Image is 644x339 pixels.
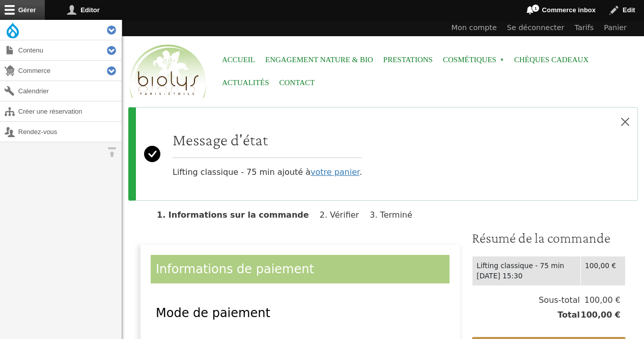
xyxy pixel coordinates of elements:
[156,262,314,276] span: Informations de paiement
[500,58,504,62] span: »
[122,20,644,107] header: Entête du site
[472,229,626,247] h3: Résumé de la commande
[613,108,637,136] button: Close
[581,256,626,285] td: 100,00 €
[370,210,421,220] li: Terminé
[127,43,209,101] img: Accueil
[222,71,269,94] a: Actualités
[279,71,315,94] a: Contact
[514,48,589,71] a: Chèques cadeaux
[531,4,540,12] span: 1
[570,20,599,36] a: Tarifs
[320,210,367,220] li: Vérifier
[477,260,576,271] div: Lifting classique - 75 min
[173,130,362,149] h2: Message d'état
[443,48,504,71] span: Cosmétiques
[311,167,359,177] a: votre panier
[477,272,522,280] time: [DATE] 15:30
[557,309,580,321] span: Total
[157,210,317,220] li: Informations sur la commande
[265,48,373,71] a: Engagement Nature & Bio
[502,20,570,36] a: Se déconnecter
[580,294,621,306] span: 100,00 €
[156,306,270,320] span: Mode de paiement
[173,130,362,178] div: Lifting classique - 75 min ajouté à .
[128,107,638,201] div: Message d'état
[599,20,632,36] a: Panier
[446,20,502,36] a: Mon compte
[144,116,160,192] svg: Success:
[222,48,255,71] a: Accueil
[580,309,621,321] span: 100,00 €
[102,142,122,162] button: Orientation horizontale
[539,294,580,306] span: Sous-total
[383,48,433,71] a: Prestations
